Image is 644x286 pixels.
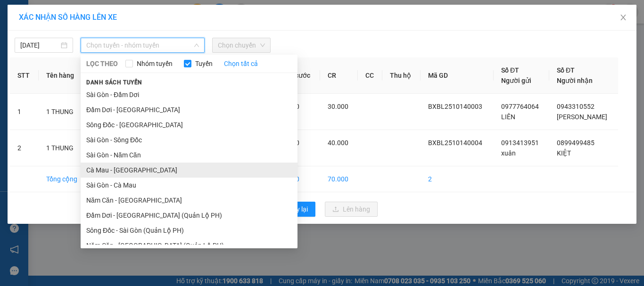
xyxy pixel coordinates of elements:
[557,77,593,84] span: Người nhận
[81,163,297,178] li: Cà Mau - [GEOGRAPHIC_DATA]
[421,57,494,94] th: Mã GD
[81,147,297,163] li: Sài Gòn - Năm Căn
[81,132,297,147] li: Sài Gòn - Sông Đốc
[358,57,383,94] th: CC
[557,113,607,121] span: [PERSON_NAME]
[81,238,297,253] li: Năm Căn - [GEOGRAPHIC_DATA] (Quản Lộ PH)
[328,139,348,147] span: 40.000
[81,178,297,193] li: Sài Gòn - Cà Mau
[325,202,378,217] button: uploadLên hàng
[81,78,148,87] span: Danh sách tuyến
[557,139,594,147] span: 0899499485
[610,5,636,31] button: Close
[382,57,421,94] th: Thu hộ
[328,103,348,110] span: 30.000
[81,223,297,238] li: Sông Đốc - Sài Gòn (Quản Lộ PH)
[501,149,516,157] span: xuân
[224,58,258,69] a: Chọn tất cả
[39,94,87,130] td: 1 THUNG
[501,77,531,84] span: Người gửi
[10,57,39,94] th: STT
[501,139,539,147] span: 0913413951
[39,166,87,192] td: Tổng cộng
[557,103,594,110] span: 0943310552
[320,57,358,94] th: CR
[81,102,297,117] li: Đầm Dơi - [GEOGRAPHIC_DATA]
[133,58,176,69] span: Nhóm tuyến
[19,13,117,22] span: XÁC NHẬN SỐ HÀNG LÊN XE
[81,193,297,208] li: Năm Căn - [GEOGRAPHIC_DATA]
[86,58,118,69] span: LỌC THEO
[39,57,87,94] th: Tên hàng
[557,149,571,157] span: KIỆT
[81,117,297,132] li: Sông Đốc - [GEOGRAPHIC_DATA]
[501,103,539,110] span: 0977764064
[81,87,297,102] li: Sài Gòn - Đầm Dơi
[619,14,627,21] span: close
[81,208,297,223] li: Đầm Dơi - [GEOGRAPHIC_DATA] (Quản Lộ PH)
[218,38,265,52] span: Chọn chuyến
[501,113,515,121] span: LIÊN
[428,139,482,147] span: BXBL2510140004
[10,94,39,130] td: 1
[428,103,482,110] span: BXBL2510140003
[191,58,216,69] span: Tuyến
[320,166,358,192] td: 70.000
[39,130,87,166] td: 1 THUNG
[421,166,494,192] td: 2
[194,42,199,48] span: down
[20,40,59,50] input: 14/10/2025
[86,38,199,52] span: Chọn tuyến - nhóm tuyến
[501,66,519,74] span: Số ĐT
[10,130,39,166] td: 2
[557,66,575,74] span: Số ĐT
